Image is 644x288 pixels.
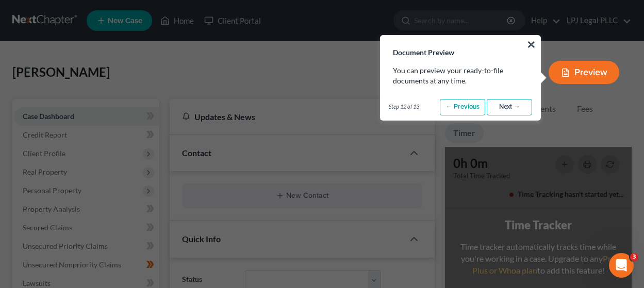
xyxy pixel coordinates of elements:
[549,61,619,84] button: Preview
[393,65,528,86] p: You can preview your ready-to-file documents at any time.
[609,253,634,278] iframe: Intercom live chat
[440,99,485,115] a: ← Previous
[526,36,536,53] button: ×
[381,36,540,57] h3: Document Preview
[630,253,638,261] span: 3
[389,103,419,111] span: Step 12 of 13
[487,99,532,115] a: Next →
